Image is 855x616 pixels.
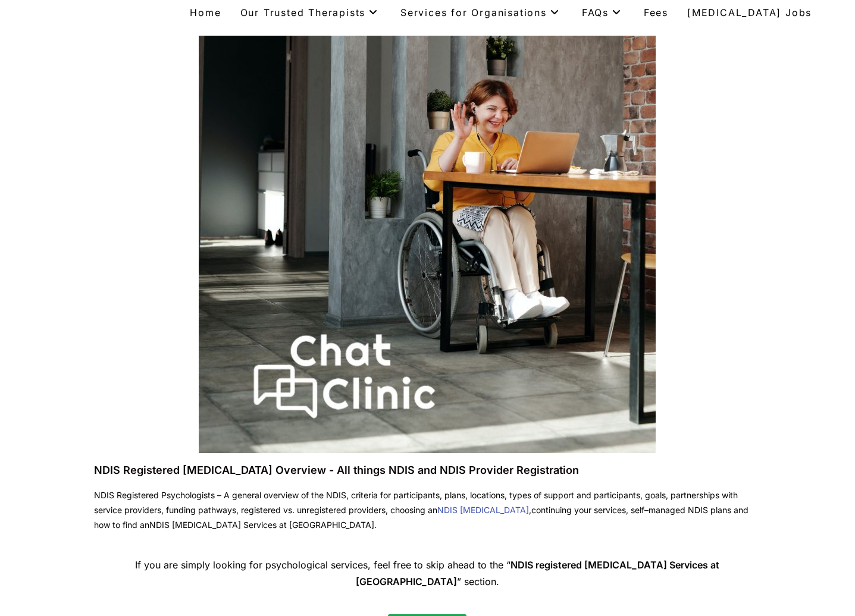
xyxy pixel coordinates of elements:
h2: NDIS Registered [MEDICAL_DATA] Overview - All things NDIS and NDIS Provider Registration [94,465,760,476]
p: NDIS Registered Psychologists – A general overview of the NDIS, criteria for participants, plans,... [94,488,760,533]
img: NDIS Psychologist [199,36,656,453]
span: Fees [644,7,668,18]
span: continuing your services, s [531,505,635,515]
span: [MEDICAL_DATA] Jobs [687,7,812,18]
span: NDIS [MEDICAL_DATA] Services at [GEOGRAPHIC_DATA]. [149,520,377,530]
a: Chat Clinic [43,4,117,21]
a: NDIS [MEDICAL_DATA] [437,505,529,515]
p: If you are simply looking for psychological services, feel free to skip ahead to the “ ” section. [94,557,760,591]
span: Services for Organisations [400,7,563,18]
span: hoosing an , [395,505,531,515]
span: Our Trusted Therapists [240,7,381,18]
b: NDIS registered [MEDICAL_DATA] Services at [GEOGRAPHIC_DATA] [356,559,720,588]
span: Home [190,7,221,18]
span: FAQs [582,7,625,18]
